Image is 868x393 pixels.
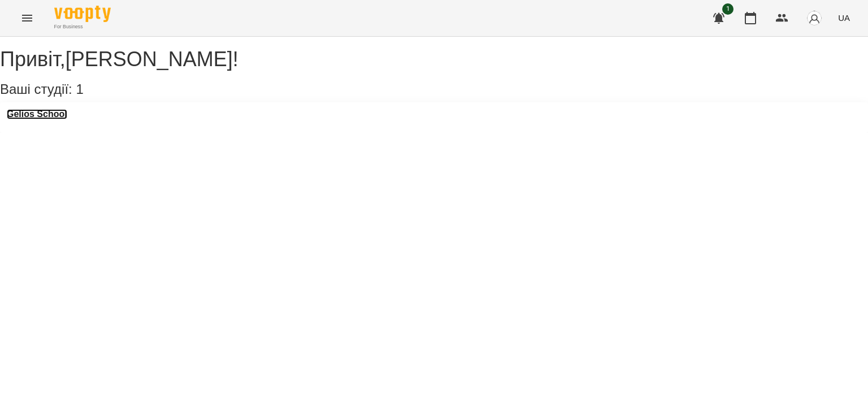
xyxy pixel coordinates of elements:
span: UA [838,12,850,24]
button: UA [834,7,854,28]
span: For Business [54,23,111,31]
img: avatar_s.png [806,10,822,26]
img: Voopty Logo [54,6,111,22]
a: Gelios School [7,109,67,119]
span: 1 [76,81,83,97]
button: Menu [14,5,41,32]
span: 1 [722,3,734,15]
